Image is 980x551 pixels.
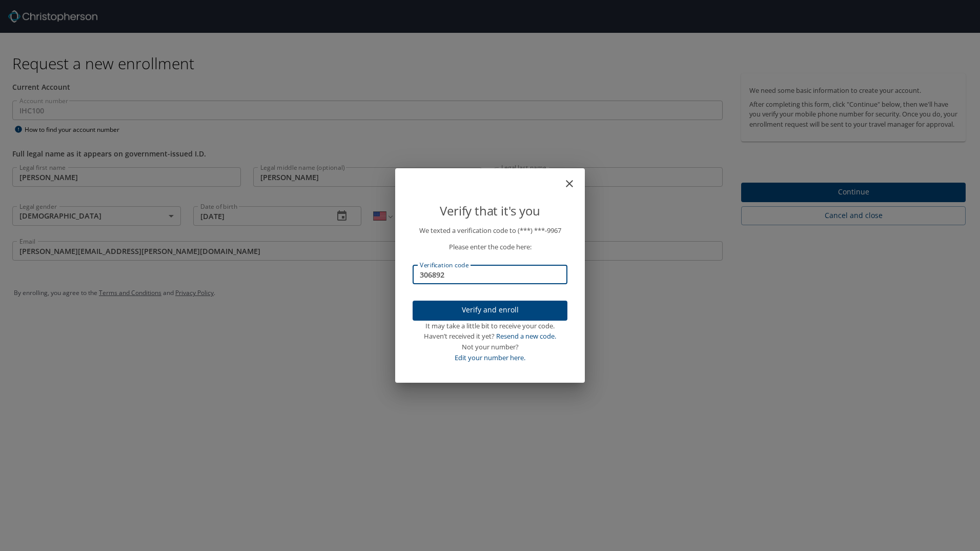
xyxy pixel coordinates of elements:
p: Verify that it's you [413,201,567,221]
div: It may take a little bit to receive your code. [413,321,567,331]
span: Verify and enroll [421,304,559,317]
div: Not your number? [413,342,567,352]
p: We texted a verification code to (***) ***- 9967 [413,225,567,236]
button: Verify and enroll [413,301,567,321]
a: Resend a new code. [496,331,556,341]
p: Please enter the code here: [413,242,567,252]
button: close [568,172,581,185]
div: Haven’t received it yet? [413,331,567,342]
a: Edit your number here. [455,353,525,362]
